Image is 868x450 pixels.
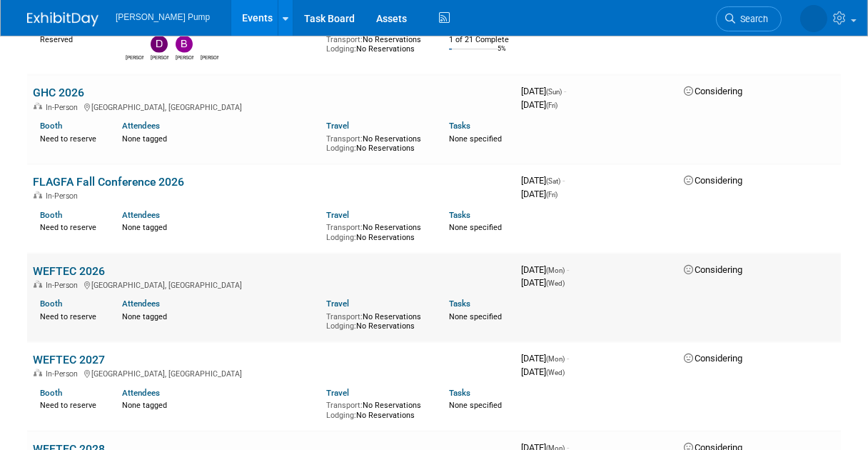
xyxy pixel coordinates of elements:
[449,388,470,398] a: Tasks
[546,369,565,376] span: (Wed)
[546,266,565,274] span: (Mon)
[33,353,105,366] a: WEFTEC 2027
[326,312,363,321] span: Transport:
[521,99,557,110] span: [DATE]
[326,32,428,54] div: No Reservations No Reservations
[33,367,510,379] div: [GEOGRAPHIC_DATA], [GEOGRAPHIC_DATA]
[521,86,566,96] span: [DATE]
[122,220,316,233] div: None tagged
[449,299,470,309] a: Tasks
[326,210,349,220] a: Travel
[498,45,506,64] td: 5%
[449,223,502,232] span: None specified
[326,299,349,309] a: Travel
[46,369,82,379] span: In-Person
[546,279,565,287] span: (Wed)
[40,299,62,309] a: Booth
[449,401,502,410] span: None specified
[33,264,105,278] a: WEFTEC 2026
[33,279,510,290] div: [GEOGRAPHIC_DATA], [GEOGRAPHIC_DATA]
[326,321,356,331] span: Lodging:
[40,398,101,411] div: Need to reserve
[326,134,363,144] span: Transport:
[126,36,143,53] img: Amanda Smith
[326,388,349,398] a: Travel
[326,411,356,420] span: Lodging:
[521,353,569,364] span: [DATE]
[684,264,742,275] span: Considering
[684,175,742,186] span: Considering
[449,312,502,321] span: None specified
[176,53,193,61] div: Brian Lee
[521,189,557,199] span: [DATE]
[201,53,218,61] div: Rachel Court
[46,103,82,112] span: In-Person
[122,121,160,131] a: Attendees
[151,36,168,53] img: David Perry
[122,388,160,398] a: Attendees
[40,388,62,398] a: Booth
[122,299,160,309] a: Attendees
[567,264,569,275] span: -
[546,101,557,109] span: (Fri)
[546,191,557,199] span: (Fri)
[546,355,565,363] span: (Mon)
[326,35,363,44] span: Transport:
[684,86,742,96] span: Considering
[521,264,569,275] span: [DATE]
[326,121,349,131] a: Travel
[122,398,316,411] div: None tagged
[800,5,827,32] img: Amanda Smith
[33,86,84,99] a: GHC 2026
[684,353,742,364] span: Considering
[33,175,184,189] a: FLAGFA Fall Conference 2026
[46,281,82,290] span: In-Person
[34,369,42,376] img: In-Person Event
[40,131,101,144] div: Need to reserve
[326,223,363,232] span: Transport:
[546,88,562,96] span: (Sun)
[326,398,428,420] div: No Reservations No Reservations
[122,210,160,220] a: Attendees
[716,6,782,31] a: Search
[40,309,101,322] div: Need to reserve
[126,53,143,61] div: Amanda Smith
[40,32,101,45] div: Reserved
[449,121,470,131] a: Tasks
[122,309,316,322] div: None tagged
[122,131,316,144] div: None tagged
[151,53,168,61] div: David Perry
[326,131,428,154] div: No Reservations No Reservations
[34,281,42,288] img: In-Person Event
[521,366,565,377] span: [DATE]
[201,36,218,53] img: Rachel Court
[521,277,565,288] span: [DATE]
[46,191,82,201] span: In-Person
[40,121,62,131] a: Booth
[116,12,210,22] span: [PERSON_NAME] Pump
[34,103,42,110] img: In-Person Event
[326,144,356,153] span: Lodging:
[564,86,566,96] span: -
[567,353,569,364] span: -
[34,191,42,199] img: In-Person Event
[176,36,193,53] img: Brian Lee
[735,14,768,24] span: Search
[521,175,565,186] span: [DATE]
[40,210,62,220] a: Booth
[33,101,510,112] div: [GEOGRAPHIC_DATA], [GEOGRAPHIC_DATA]
[546,177,560,185] span: (Sat)
[27,12,99,26] img: ExhibitDay
[40,220,101,233] div: Need to reserve
[449,134,502,144] span: None specified
[326,401,363,410] span: Transport:
[326,44,356,54] span: Lodging:
[326,309,428,331] div: No Reservations No Reservations
[449,210,470,220] a: Tasks
[326,220,428,242] div: No Reservations No Reservations
[449,35,510,45] div: 1 of 21 Complete
[326,233,356,242] span: Lodging:
[562,175,565,186] span: -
